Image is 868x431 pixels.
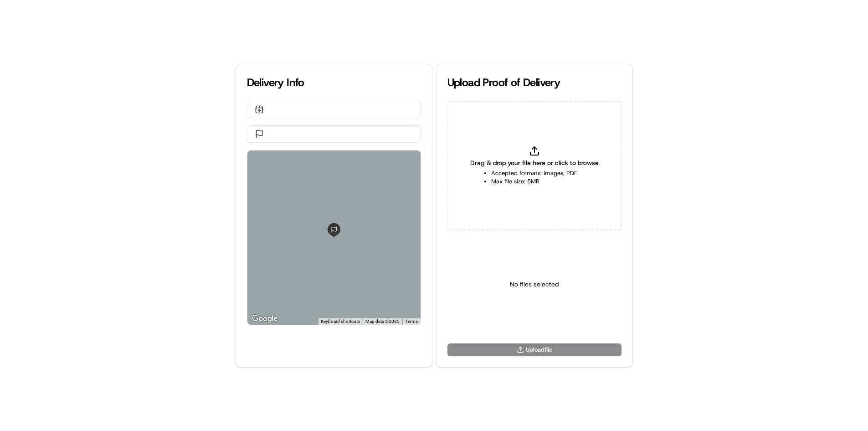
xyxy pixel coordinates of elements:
span: Map data ©2025 [365,319,400,324]
a: Terms (opens in new tab) [405,319,418,324]
p: No files selected [510,280,559,289]
div: Upload Proof of Delivery [447,75,621,90]
button: Keyboard shortcuts [321,318,360,325]
span: Drag & drop your file here or click to browse [470,158,599,167]
a: Open this area in Google Maps (opens a new window) [250,313,280,325]
div: Delivery Info [247,75,421,90]
li: Accepted formats: Images, PDF [491,169,577,177]
img: Google [250,313,280,325]
li: Max file size: 5MB [491,177,577,186]
div: 0 [247,151,421,325]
